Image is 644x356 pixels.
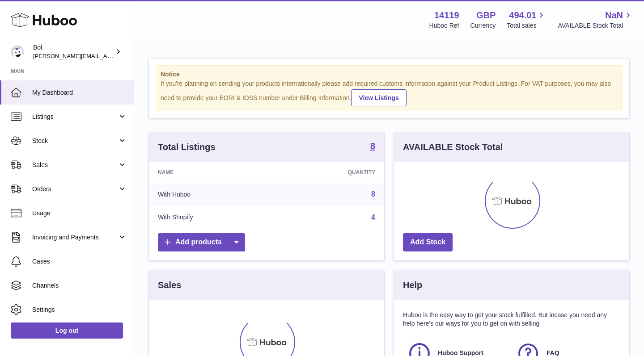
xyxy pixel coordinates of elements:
[403,141,503,153] h3: AVAILABLE Stock Total
[32,209,127,218] span: Usage
[558,21,633,30] span: AVAILABLE Stock Total
[32,281,127,290] span: Channels
[149,206,276,229] td: With Shopify
[32,257,127,266] span: Cases
[403,311,620,328] p: Huboo is the easy way to get your stock fulfilled. But incase you need any help here's our ways f...
[32,161,118,169] span: Sales
[470,21,496,30] div: Currency
[371,190,375,198] a: 8
[158,141,216,153] h3: Total Listings
[403,233,453,251] a: Add Stock
[276,162,384,183] th: Quantity
[507,21,547,30] span: Total sales
[558,9,633,30] a: NaN AVAILABLE Stock Total
[32,233,118,242] span: Invoicing and Payments
[161,80,618,106] div: If you're planning on sending your products internationally please add required customs informati...
[429,21,459,30] div: Huboo Ref
[403,279,422,291] h3: Help
[32,185,118,193] span: Orders
[158,233,245,251] a: Add products
[370,142,375,151] strong: 8
[161,70,618,79] strong: Notice
[509,9,536,21] span: 494.01
[32,88,127,97] span: My Dashboard
[476,9,496,21] strong: GBP
[158,279,181,291] h3: Sales
[605,9,623,21] span: NaN
[351,89,406,106] a: View Listings
[32,137,118,145] span: Stock
[11,45,24,59] img: Scott.Sutcliffe@bolfoods.com
[33,52,227,59] span: [PERSON_NAME][EMAIL_ADDRESS][PERSON_NAME][DOMAIN_NAME]
[32,113,118,121] span: Listings
[33,43,114,60] div: Bol
[32,306,127,314] span: Settings
[507,9,547,30] a: 494.01 Total sales
[11,322,123,339] a: Log out
[434,9,459,21] strong: 14119
[149,183,276,206] td: With Huboo
[370,142,375,152] a: 8
[149,162,276,183] th: Name
[371,214,375,221] a: 4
